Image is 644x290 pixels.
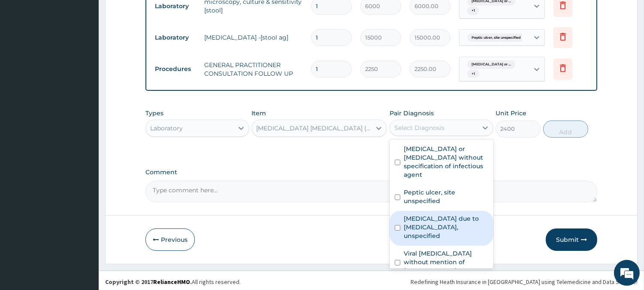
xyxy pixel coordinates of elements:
[141,4,161,25] div: Minimize live chat window
[467,6,479,15] span: + 1
[404,145,488,179] label: [MEDICAL_DATA] or [MEDICAL_DATA] without specification of infectious agent
[200,56,307,82] td: GENERAL PRACTITIONER CONSULTATION FOLLOW UP
[151,30,200,46] td: Laboratory
[4,196,163,226] textarea: Type your message and hit 'Enter'
[153,278,190,286] a: RelianceHMO
[404,188,488,205] label: Peptic ulcer, site unspecified
[16,43,35,65] img: d_794563401_company_1708531726252_794563401
[467,70,479,78] span: + 1
[404,214,488,240] label: [MEDICAL_DATA] due to [MEDICAL_DATA], unspecified
[251,109,266,117] label: Item
[467,60,515,69] span: [MEDICAL_DATA] or ...
[105,278,192,286] strong: Copyright © 2017 .
[200,29,307,46] td: [MEDICAL_DATA] -[stool ag]
[145,228,195,251] button: Previous
[151,61,200,77] td: Procedures
[546,228,597,251] button: Submit
[496,109,526,117] label: Unit Price
[467,34,525,42] span: Peptic ulcer, site unspecified
[394,123,444,132] div: Select Diagnosis
[404,249,488,275] label: Viral [MEDICAL_DATA] without mention of [MEDICAL_DATA]
[390,109,434,117] label: Pair Diagnosis
[45,48,144,59] div: Chat with us now
[256,124,372,133] div: [MEDICAL_DATA] [MEDICAL_DATA] (MP) RDT
[145,110,163,117] label: Types
[145,169,597,176] label: Comment
[50,89,118,176] span: We're online!
[150,124,183,133] div: Laboratory
[411,278,638,286] div: Redefining Heath Insurance in [GEOGRAPHIC_DATA] using Telemedicine and Data Science!
[543,120,588,138] button: Add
